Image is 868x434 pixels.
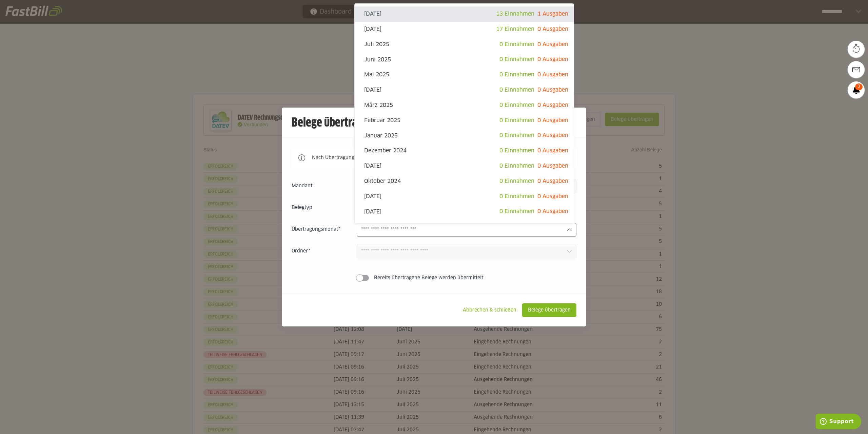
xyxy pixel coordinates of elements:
sl-button: Belege übertragen [522,303,576,317]
sl-option: Februar 2025 [355,113,574,128]
sl-option: Juni 2025 [355,52,574,67]
span: 0 Ausgaben [537,178,568,184]
span: 0 Einnahmen [499,194,534,199]
span: 0 Einnahmen [499,72,534,77]
span: 13 Einnahmen [496,11,534,17]
sl-option: Juli 2025 [355,37,574,52]
span: 0 Einnahmen [499,57,534,62]
sl-option: [DATE] [355,158,574,174]
span: 0 Einnahmen [499,102,534,108]
sl-option: März 2025 [355,98,574,113]
span: 0 Ausgaben [537,194,568,199]
sl-option: Juli 2024 [355,219,574,234]
sl-option: [DATE] [355,22,574,37]
span: 0 Einnahmen [499,148,534,153]
span: 0 Einnahmen [499,133,534,138]
span: 0 Einnahmen [499,118,534,123]
sl-option: [DATE] [355,204,574,219]
sl-switch: Bereits übertragene Belege werden übermittelt [292,275,576,281]
span: 0 Einnahmen [499,87,534,93]
sl-option: [DATE] [355,82,574,98]
span: 3 [855,83,863,90]
span: 0 Ausgaben [537,102,568,108]
a: 3 [848,81,865,98]
span: 0 Ausgaben [537,72,568,77]
span: 0 Ausgaben [537,148,568,153]
span: 0 Ausgaben [537,26,568,32]
span: 0 Einnahmen [499,163,534,169]
span: 0 Einnahmen [499,209,534,214]
span: 0 Ausgaben [537,42,568,47]
sl-option: Oktober 2024 [355,174,574,189]
sl-option: Mai 2025 [355,67,574,82]
span: 17 Einnahmen [496,26,534,32]
span: 0 Ausgaben [537,209,568,214]
span: 1 Ausgaben [537,11,568,17]
iframe: Öffnet ein Widget, in dem Sie weitere Informationen finden [816,414,861,431]
sl-option: [DATE] [355,189,574,204]
span: 0 Einnahmen [499,178,534,184]
sl-option: [DATE] [355,6,574,22]
span: 0 Ausgaben [537,87,568,93]
span: 0 Ausgaben [537,57,568,62]
span: 0 Ausgaben [537,118,568,123]
sl-option: Dezember 2024 [355,143,574,158]
span: 0 Einnahmen [499,42,534,47]
sl-button: Abbrechen & schließen [457,303,522,317]
sl-option: Januar 2025 [355,128,574,143]
span: 0 Ausgaben [537,133,568,138]
span: 0 Ausgaben [537,163,568,169]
